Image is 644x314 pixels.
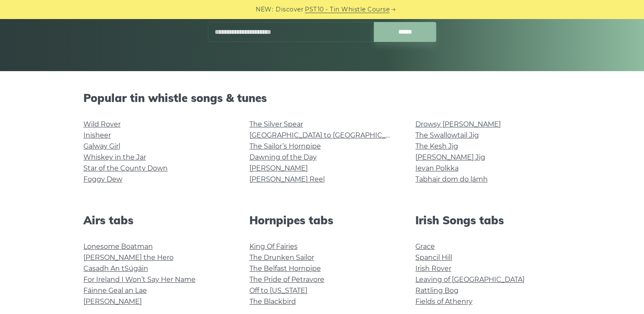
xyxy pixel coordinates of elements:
[249,214,395,227] h2: Hornpipes tabs
[83,164,168,172] a: Star of the County Down
[249,142,321,150] a: The Sailor’s Hornpipe
[83,175,122,183] a: Foggy Dew
[305,5,390,14] a: PST10 - Tin Whistle Course
[249,164,308,172] a: [PERSON_NAME]
[83,142,120,150] a: Galway Girl
[83,275,196,284] a: For Ireland I Won’t Say Her Name
[83,214,229,227] h2: Airs tabs
[415,286,459,295] a: Rattling Bog
[249,153,317,161] a: Dawning of the Day
[249,120,303,128] a: The Silver Spear
[249,286,307,295] a: Off to [US_STATE]
[415,214,561,227] h2: Irish Songs tabs
[249,297,296,306] a: The Blackbird
[83,120,121,128] a: Wild Rover
[83,131,111,139] a: Inisheer
[415,264,451,273] a: Irish Rover
[415,275,525,284] a: Leaving of [GEOGRAPHIC_DATA]
[415,297,473,306] a: Fields of Athenry
[415,175,488,183] a: Tabhair dom do lámh
[415,153,485,161] a: [PERSON_NAME] Jig
[83,242,153,251] a: Lonesome Boatman
[249,175,325,183] a: [PERSON_NAME] Reel
[83,297,142,306] a: [PERSON_NAME]
[249,242,298,251] a: King Of Fairies
[83,264,148,273] a: Casadh An tSúgáin
[83,91,561,105] h2: Popular tin whistle songs & tunes
[249,131,406,139] a: [GEOGRAPHIC_DATA] to [GEOGRAPHIC_DATA]
[276,5,304,14] span: Discover
[249,253,314,262] a: The Drunken Sailor
[83,286,147,295] a: Fáinne Geal an Lae
[415,164,459,172] a: Ievan Polkka
[415,242,435,251] a: Grace
[256,5,273,14] span: NEW:
[415,131,479,139] a: The Swallowtail Jig
[415,253,452,262] a: Spancil Hill
[249,275,324,284] a: The Pride of Petravore
[415,142,458,150] a: The Kesh Jig
[249,264,321,273] a: The Belfast Hornpipe
[415,120,501,128] a: Drowsy [PERSON_NAME]
[83,253,174,262] a: [PERSON_NAME] the Hero
[83,153,146,161] a: Whiskey in the Jar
